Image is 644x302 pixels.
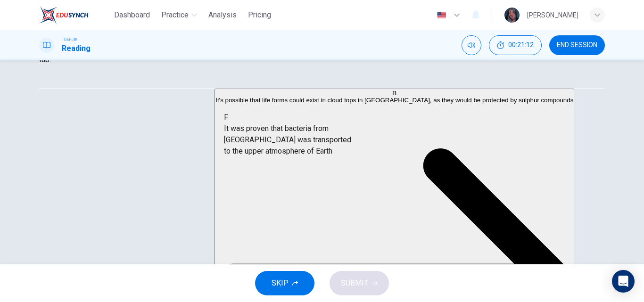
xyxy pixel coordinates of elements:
[244,7,275,24] button: Pricing
[557,41,597,49] span: END SESSION
[255,271,314,295] button: SKIP
[62,36,77,43] span: TOEFL®
[436,12,447,19] img: en
[157,7,201,24] button: Practice
[489,35,542,55] button: 00:21:12
[272,277,289,290] span: SKIP
[527,9,578,21] div: [PERSON_NAME]
[39,6,110,24] a: EduSynch logo
[549,35,605,55] button: END SESSION
[114,9,150,21] span: Dashboard
[39,6,89,24] img: EduSynch logo
[161,9,189,21] span: Practice
[215,90,573,97] div: B
[504,8,520,23] img: Profile picture
[508,41,534,49] span: 00:21:12
[205,7,240,24] button: Analysis
[462,35,481,55] div: Mute
[612,270,635,293] div: Open Intercom Messenger
[489,35,542,55] div: Hide
[110,7,154,24] button: Dashboard
[215,97,573,104] span: It's possible that life forms could exist in cloud tops in [GEOGRAPHIC_DATA], as they would be pr...
[248,9,271,21] span: Pricing
[208,9,237,21] span: Analysis
[39,65,605,88] div: Choose test type tabs
[62,43,91,54] h1: Reading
